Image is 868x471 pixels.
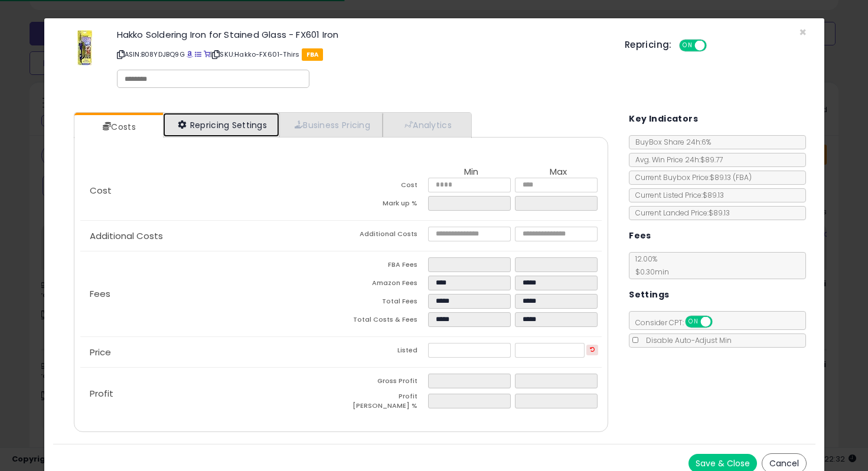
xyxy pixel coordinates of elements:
span: ON [686,317,701,327]
span: Avg. Win Price 24h: $89.77 [629,155,723,165]
span: $0.30 min [629,267,669,277]
a: Business Pricing [279,113,383,137]
span: Current Landed Price: $89.13 [629,208,730,218]
span: FBA [302,48,324,61]
span: OFF [704,41,723,51]
td: FBA Fees [341,257,428,276]
h5: Key Indicators [629,112,698,126]
p: Cost [80,186,341,195]
p: ASIN: B08YDJBQ9G | SKU: Hakko-FX601-Thirs [117,45,607,64]
span: BuyBox Share 24h: 6% [629,137,711,147]
td: Total Fees [341,294,428,312]
p: Fees [80,289,341,299]
h5: Repricing: [625,40,672,50]
p: Price [80,348,341,357]
td: Additional Costs [341,227,428,245]
p: Profit [80,389,341,398]
span: Consider CPT: [629,318,728,328]
span: Current Listed Price: $89.13 [629,190,724,200]
span: OFF [711,317,730,327]
h3: Hakko Soldering Iron for Stained Glass - FX601 Iron [117,30,607,39]
a: Repricing Settings [163,113,280,137]
td: Amazon Fees [341,276,428,294]
h5: Fees [629,228,651,243]
span: ( FBA ) [733,172,752,182]
td: Total Costs & Fees [341,312,428,331]
span: Disable Auto-Adjust Min [640,335,732,345]
span: × [799,24,807,41]
a: Costs [74,115,162,139]
a: BuyBox page [187,50,193,59]
td: Profit [PERSON_NAME] % [341,392,428,414]
th: Min [428,167,515,178]
h5: Settings [629,287,669,302]
span: 12.00 % [629,254,669,277]
span: Current Buybox Price: [629,172,752,182]
th: Max [515,167,602,178]
a: Analytics [383,113,470,137]
a: All offer listings [195,50,201,59]
p: Additional Costs [80,231,341,241]
td: Gross Profit [341,374,428,392]
a: Your listing only [204,50,210,59]
span: $89.13 [710,172,752,182]
td: Mark up % [341,196,428,214]
span: ON [680,41,695,51]
td: Cost [341,178,428,196]
td: Listed [341,343,428,361]
img: 41uitdYvPeL._SL60_.jpg [77,30,92,66]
